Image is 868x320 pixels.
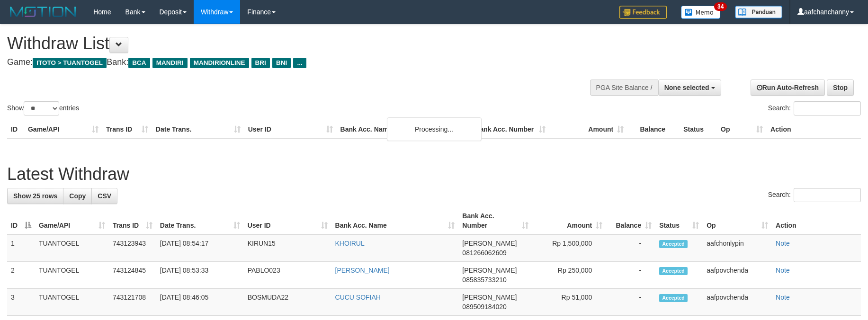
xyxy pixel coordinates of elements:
[462,303,506,311] span: Copy 089509184020 to clipboard
[768,188,861,202] label: Search:
[7,165,861,184] h1: Latest Withdraw
[717,121,767,138] th: Op
[655,207,703,234] th: Status: activate to sort column ascending
[7,262,35,289] td: 2
[703,262,772,289] td: aafpovchenda
[190,58,249,68] span: MANDIRIONLINE
[606,289,655,316] td: -
[659,240,688,248] span: Accepted
[244,121,337,138] th: User ID
[680,121,717,138] th: Status
[735,6,782,18] img: panduan.png
[35,234,109,262] td: TUANTOGEL
[714,2,727,11] span: 34
[681,6,721,19] img: Button%20Memo.svg
[627,121,680,138] th: Balance
[7,5,79,19] img: MOTION_logo.png
[751,80,825,96] a: Run Auto-Refresh
[7,234,35,262] td: 1
[659,267,688,275] span: Accepted
[703,234,772,262] td: aafchonlypin
[768,101,861,116] label: Search:
[156,289,244,316] td: [DATE] 08:46:05
[244,207,331,234] th: User ID: activate to sort column ascending
[33,58,107,68] span: ITOTO > TUANTOGEL
[532,289,606,316] td: Rp 51,000
[7,188,63,204] a: Show 25 rows
[776,267,790,274] a: Note
[102,121,152,138] th: Trans ID
[606,207,655,234] th: Balance: activate to sort column ascending
[387,117,482,141] div: Processing...
[664,84,709,91] span: None selected
[128,58,150,68] span: BCA
[619,6,667,19] img: Feedback.jpg
[658,80,721,96] button: None selected
[35,289,109,316] td: TUANTOGEL
[703,207,772,234] th: Op: activate to sort column ascending
[109,289,156,316] td: 743121708
[24,101,59,116] select: Showentries
[7,289,35,316] td: 3
[532,234,606,262] td: Rp 1,500,000
[703,289,772,316] td: aafpovchenda
[63,188,92,204] a: Copy
[35,207,109,234] th: Game/API: activate to sort column ascending
[293,58,306,68] span: ...
[532,207,606,234] th: Amount: activate to sort column ascending
[462,276,506,284] span: Copy 085835733210 to clipboard
[152,58,188,68] span: MANDIRI
[156,234,244,262] td: [DATE] 08:54:17
[7,207,35,234] th: ID: activate to sort column descending
[156,262,244,289] td: [DATE] 08:53:33
[152,121,244,138] th: Date Trans.
[35,262,109,289] td: TUANTOGEL
[7,58,569,67] h4: Game: Bank:
[331,207,459,234] th: Bank Acc. Name: activate to sort column ascending
[98,192,111,200] span: CSV
[458,207,532,234] th: Bank Acc. Number: activate to sort column ascending
[7,101,79,116] label: Show entries
[794,101,861,116] input: Search:
[244,262,331,289] td: PABLO023
[91,188,117,204] a: CSV
[532,262,606,289] td: Rp 250,000
[772,207,861,234] th: Action
[251,58,270,68] span: BRI
[462,267,517,274] span: [PERSON_NAME]
[606,262,655,289] td: -
[7,34,569,53] h1: Withdraw List
[462,249,506,257] span: Copy 081266062609 to clipboard
[156,207,244,234] th: Date Trans.: activate to sort column ascending
[337,121,472,138] th: Bank Acc. Name
[462,293,517,301] span: [PERSON_NAME]
[24,121,102,138] th: Game/API
[69,192,86,200] span: Copy
[109,234,156,262] td: 743123943
[335,267,390,274] a: [PERSON_NAME]
[13,192,57,200] span: Show 25 rows
[606,234,655,262] td: -
[590,80,658,96] div: PGA Site Balance /
[7,121,24,138] th: ID
[794,188,861,202] input: Search:
[471,121,549,138] th: Bank Acc. Number
[109,207,156,234] th: Trans ID: activate to sort column ascending
[659,294,688,302] span: Accepted
[244,234,331,262] td: KIRUN15
[109,262,156,289] td: 743124845
[549,121,627,138] th: Amount
[827,80,854,96] a: Stop
[776,240,790,247] a: Note
[462,240,517,247] span: [PERSON_NAME]
[335,240,365,247] a: KHOIRUL
[776,293,790,301] a: Note
[335,293,381,301] a: CUCU SOFIAH
[244,289,331,316] td: BOSMUDA22
[272,58,291,68] span: BNI
[767,121,861,138] th: Action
